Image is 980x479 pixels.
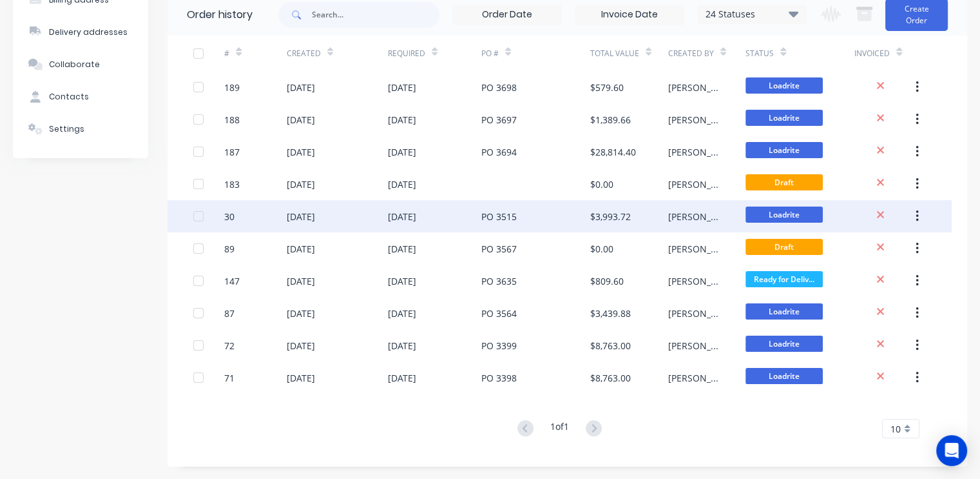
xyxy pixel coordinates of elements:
div: 147 [224,274,240,288]
div: 183 [224,178,240,191]
div: 24 Statuses [698,7,806,21]
div: Required [388,48,425,59]
div: PO 3697 [481,113,517,127]
div: [PERSON_NAME] [668,145,720,159]
span: Loadrite [745,207,823,223]
div: PO 3564 [481,307,517,320]
div: [PERSON_NAME] [668,339,720,352]
div: [DATE] [388,210,416,223]
button: Contacts [13,81,148,113]
span: Loadrite [745,368,823,384]
div: [DATE] [287,339,315,352]
span: Draft [745,239,823,255]
div: $3,993.72 [590,210,631,223]
div: Created [287,48,321,59]
div: [DATE] [388,274,416,288]
div: [DATE] [287,210,315,223]
input: Search... [312,2,439,28]
div: [PERSON_NAME] [668,113,720,127]
div: [PERSON_NAME] [668,178,720,191]
span: 10 [890,422,901,436]
div: [DATE] [388,242,416,256]
div: 187 [224,145,240,159]
div: [DATE] [287,307,315,320]
div: Settings [49,123,84,135]
div: $0.00 [590,242,613,256]
div: PO 3635 [481,274,517,288]
span: Loadrite [745,77,823,94]
div: Invoiced [854,48,890,59]
div: [PERSON_NAME] [668,371,720,385]
div: [PERSON_NAME] [668,81,720,94]
div: Total Value [590,36,668,71]
div: Total Value [590,48,639,59]
div: Created By [668,48,714,59]
button: Delivery addresses [13,16,148,48]
div: Delivery addresses [49,26,128,38]
div: [DATE] [388,307,416,320]
div: [DATE] [388,113,416,127]
div: [DATE] [287,113,315,127]
div: Created [287,36,388,71]
span: Loadrite [745,142,823,158]
div: Order history [187,7,253,23]
input: Order Date [453,5,561,25]
div: [PERSON_NAME] [668,242,720,256]
div: [DATE] [388,145,416,159]
div: Collaborate [49,59,100,70]
span: Ready for Deliv... [745,271,823,287]
span: Loadrite [745,303,823,320]
span: Loadrite [745,336,823,352]
div: [DATE] [287,242,315,256]
div: 189 [224,81,240,94]
div: PO # [481,36,590,71]
div: $579.60 [590,81,624,94]
span: Loadrite [745,110,823,126]
div: [DATE] [287,371,315,385]
div: [DATE] [287,81,315,94]
div: PO 3515 [481,210,517,223]
input: Invoice Date [575,5,684,25]
div: Contacts [49,91,89,103]
div: Created By [668,36,746,71]
div: 1 of 1 [550,420,569,438]
div: $28,814.40 [590,145,636,159]
div: $3,439.88 [590,307,631,320]
div: PO 3567 [481,242,517,256]
div: Status [745,36,854,71]
div: # [224,48,229,59]
button: Settings [13,113,148,145]
div: [DATE] [388,81,416,94]
div: PO 3398 [481,371,517,385]
div: $0.00 [590,178,613,191]
div: [DATE] [287,274,315,288]
div: $8,763.00 [590,371,631,385]
div: PO 3698 [481,81,517,94]
div: [DATE] [388,178,416,191]
div: 89 [224,242,235,256]
div: Status [745,48,774,59]
div: PO 3399 [481,339,517,352]
div: $809.60 [590,274,624,288]
div: PO # [481,48,499,59]
div: 87 [224,307,235,320]
button: Collaborate [13,48,148,81]
div: [PERSON_NAME] [668,307,720,320]
div: Invoiced [854,36,917,71]
div: # [224,36,287,71]
div: [DATE] [388,339,416,352]
div: 188 [224,113,240,127]
div: [DATE] [287,178,315,191]
div: [DATE] [287,145,315,159]
div: $8,763.00 [590,339,631,352]
div: 30 [224,210,235,223]
span: Draft [745,174,823,190]
div: 71 [224,371,235,385]
div: [PERSON_NAME] [668,210,720,223]
div: Required [388,36,481,71]
div: PO 3694 [481,145,517,159]
div: [PERSON_NAME] [668,274,720,288]
div: Open Intercom Messenger [936,435,967,466]
div: $1,389.66 [590,113,631,127]
div: 72 [224,339,235,352]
